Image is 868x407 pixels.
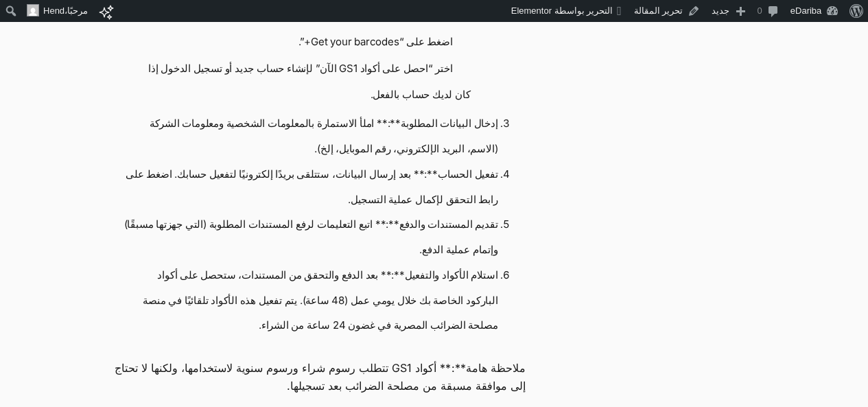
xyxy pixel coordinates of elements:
li: تقديم المستندات والدفع**:** اتبع التعليمات لرفع المستندات المطلوبة (التي جهزتها مسبقًا) وإتمام عم... [123,212,497,263]
span: التحرير بواسطة Elementor [511,5,613,16]
li: اختر “احصل على أكواد GS1 الآن” لإنشاء حساب جديد أو تسجيل الدخول إذا كان لديك حساب بالفعل. [137,56,470,108]
li: اضغط على “Get your barcodes+”. [137,30,470,56]
li: استلام الأكواد والتفعيل**:** بعد الدفع والتحقق من المستندات، ستحصل على أكواد الباركود الخاصة بك خ... [123,263,497,338]
li: إدخال البيانات المطلوبة**:** املأ الاستمارة بالمعلومات الشخصية ومعلومات الشركة (الاسم، البريد الإ... [123,111,497,162]
p: ملاحظة هامة**:** أكواد GS1 تتطلب رسوم شراء ورسوم سنوية لاستخدامها، ولكنها لا تحتاج إلى موافقة مسب... [97,359,525,395]
li: تفعيل الحساب**:** بعد إرسال البيانات، ستتلقى بريدًا إلكترونيًا لتفعيل حسابك. اضغط على رابط التحقق... [123,162,497,213]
